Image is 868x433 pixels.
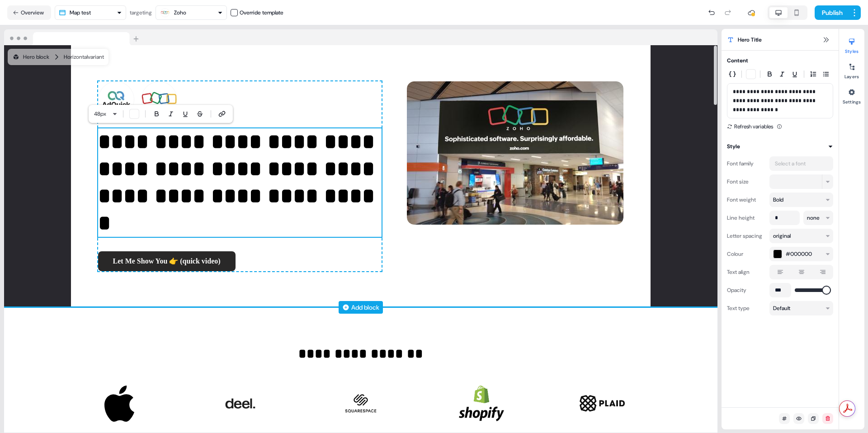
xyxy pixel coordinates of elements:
div: Text type [727,301,766,315]
div: Horizontal variant [64,52,104,61]
div: Hero block [12,52,49,61]
div: targeting [130,8,152,17]
div: Zoho [174,8,186,17]
button: Style [727,142,833,151]
span: 48 px [94,109,106,118]
div: ImageImageImageImageImage [90,378,632,429]
button: Publish [815,5,848,20]
button: Let Me Show You 👉 (quick video) [98,251,236,271]
button: Select a font [769,156,833,171]
div: Font weight [727,193,766,207]
button: Refresh variables [727,122,773,131]
div: Default [773,304,790,313]
span: Hero Title [738,35,762,44]
div: Line height [727,211,766,225]
button: Settings [839,85,864,105]
button: Overview [7,5,51,20]
img: Image [459,386,504,422]
div: Bold [773,195,783,204]
div: Content [727,56,748,65]
div: original [773,231,791,240]
span: #000000 [786,249,812,259]
div: Select a font [773,159,807,168]
div: Colour [727,247,766,261]
button: 48px [90,108,112,119]
div: Text align [727,265,766,279]
div: none [807,213,820,222]
img: Image [580,386,625,422]
button: #000000 [769,247,833,261]
img: Image [217,386,263,422]
div: Font size [727,174,766,189]
div: Letter spacing [727,229,766,243]
div: Add block [351,303,379,312]
div: Let Me Show You 👉 (quick video) [98,251,382,271]
img: Browser topbar [4,29,143,46]
img: Image [338,386,383,422]
img: Image [97,386,142,422]
div: Font family [727,156,766,171]
div: Image [407,81,623,271]
div: Map test [70,8,91,17]
button: Zoho [156,5,227,20]
div: Opacity [727,283,766,297]
button: Styles [839,34,864,54]
img: Image [407,81,623,225]
button: Layers [839,60,864,80]
div: Override template [240,8,283,17]
div: Style [727,142,740,151]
